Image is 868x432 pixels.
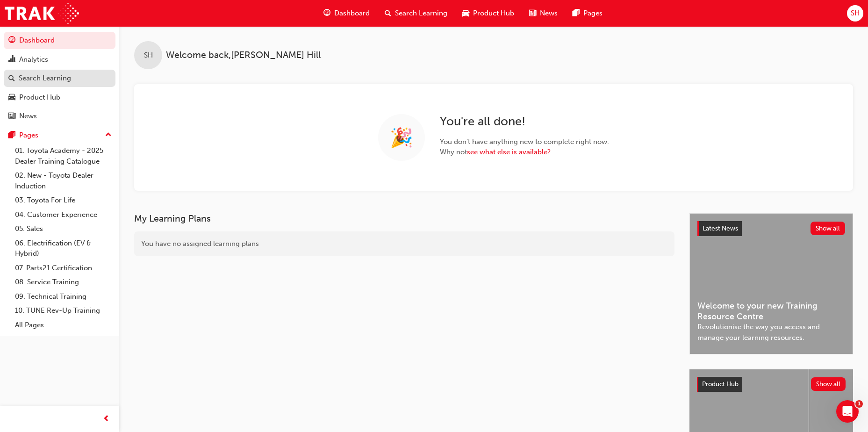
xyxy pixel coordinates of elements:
[11,289,115,304] a: 09. Technical Training
[19,73,71,84] div: Search Learning
[395,8,447,19] span: Search Learning
[473,8,514,19] span: Product Hub
[697,301,845,322] span: Welcome to your new Training Resource Centre
[697,322,845,343] span: Revolutionise the way you access and manage your learning resources.
[11,144,115,168] a: 01. Toyota Academy - 2025 Dealer Training Catalogue
[4,127,115,144] button: Pages
[11,208,115,222] a: 04. Customer Experience
[19,92,60,103] div: Product Hub
[4,32,115,49] a: Dashboard
[455,4,522,23] a: car-iconProduct Hub
[8,94,15,102] span: car-icon
[323,7,330,19] span: guage-icon
[11,303,115,318] a: 10. TUNE Rev-Up Training
[697,221,845,236] a: Latest NewsShow all
[836,400,859,423] iframe: Intercom live chat
[8,56,15,64] span: chart-icon
[440,137,609,147] span: You don ' t have anything new to complete right now.
[11,318,115,332] a: All Pages
[440,147,609,158] span: Why not
[11,275,115,289] a: 08. Service Training
[8,36,15,45] span: guage-icon
[11,236,115,261] a: 06. Electrification (EV & Hybrid)
[583,8,603,19] span: Pages
[573,7,580,19] span: pages-icon
[377,4,455,23] a: search-iconSearch Learning
[467,148,551,156] a: see what else is available?
[334,8,370,19] span: Dashboard
[855,400,863,408] span: 1
[316,4,377,23] a: guage-iconDashboard
[462,7,469,19] span: car-icon
[19,130,38,141] div: Pages
[11,168,115,193] a: 02. New - Toyota Dealer Induction
[811,222,846,235] button: Show all
[440,114,609,129] h2: You ' re all done!
[8,112,15,121] span: news-icon
[390,132,413,143] span: 🎉
[5,3,79,24] img: Trak
[697,377,846,392] a: Product HubShow all
[4,89,115,106] a: Product Hub
[540,8,558,19] span: News
[134,213,674,224] h3: My Learning Plans
[19,111,37,122] div: News
[529,7,536,19] span: news-icon
[11,222,115,236] a: 05. Sales
[702,380,739,388] span: Product Hub
[565,4,610,23] a: pages-iconPages
[847,5,863,22] button: SH
[851,8,860,19] span: SH
[103,413,110,425] span: prev-icon
[4,108,115,125] a: News
[8,131,15,140] span: pages-icon
[385,7,391,19] span: search-icon
[811,377,846,391] button: Show all
[11,261,115,275] a: 07. Parts21 Certification
[8,74,15,83] span: search-icon
[689,213,853,354] a: Latest NewsShow allWelcome to your new Training Resource CentreRevolutionise the way you access a...
[4,30,115,127] button: DashboardAnalyticsSearch LearningProduct HubNews
[4,70,115,87] a: Search Learning
[166,50,321,61] span: Welcome back , [PERSON_NAME] Hill
[144,50,153,61] span: SH
[134,231,674,256] div: You have no assigned learning plans
[11,193,115,208] a: 03. Toyota For Life
[522,4,565,23] a: news-iconNews
[19,54,48,65] div: Analytics
[105,129,112,141] span: up-icon
[703,224,738,232] span: Latest News
[4,51,115,68] a: Analytics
